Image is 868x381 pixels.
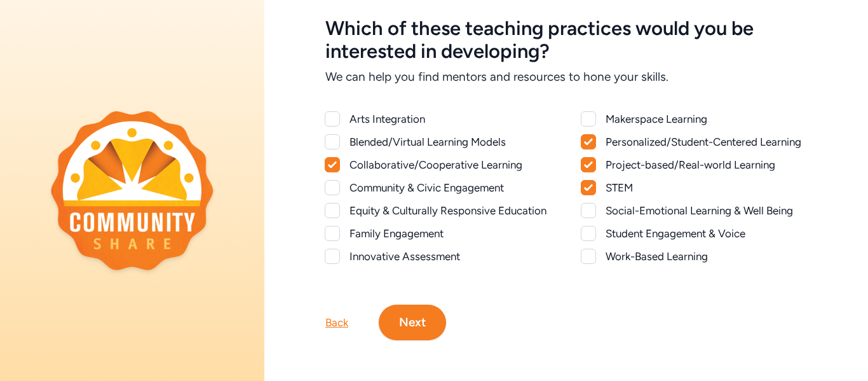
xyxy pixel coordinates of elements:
[349,180,551,195] div: Community & Civic Engagement
[349,134,551,149] div: Blended/Virtual Learning Models
[325,17,807,63] h5: Which of these teaching practices would you be interested in developing?
[349,157,551,172] div: Collaborative/Cooperative Learning
[606,157,807,172] div: Project-based/Real-world Learning
[606,203,807,218] div: Social-Emotional Learning & Well Being
[51,111,214,270] img: logo
[349,111,551,127] div: Arts Integration
[606,111,807,127] div: Makerspace Learning
[606,134,807,149] div: Personalized/Student-Centered Learning
[606,226,807,241] div: Student Engagement & Voice
[349,249,551,264] div: Innovative Assessment
[349,226,551,241] div: Family Engagement
[606,180,807,195] div: STEM
[325,315,348,330] div: Back
[325,68,807,86] h6: We can help you find mentors and resources to hone your skills.
[349,203,551,218] div: Equity & Culturally Responsive Education
[606,249,807,264] div: Work-Based Learning
[379,305,446,340] button: Next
